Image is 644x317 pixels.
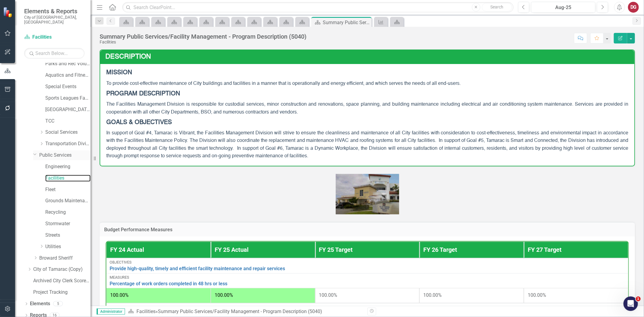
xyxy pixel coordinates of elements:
img: ClearPoint Strategy [3,6,14,18]
div: Facilities [100,40,306,44]
small: City of [GEOGRAPHIC_DATA], [GEOGRAPHIC_DATA] [24,15,85,25]
div: Summary Public Services/Facility Management - Program Description (5040) [323,19,370,26]
a: Engineering [45,163,91,170]
a: Stormwater [45,220,91,227]
a: Sports Leagues Facilities Fields [45,95,91,102]
span: The Facilities Management Division is responsible for custodial services, minor construction and ... [106,102,628,114]
div: Measures [110,305,625,309]
a: Percentage of work orders completed in 48 hrs or less [110,281,625,287]
div: Summary Public Services/Facility Management - Program Description (5040) [100,33,306,40]
span: 100.00% [528,292,546,298]
a: Special Events [45,83,91,90]
iframe: Intercom live chat [623,296,638,311]
span: 100.00% [319,292,338,298]
input: Search Below... [24,48,85,59]
a: Social Services [45,129,91,136]
a: Provide high-quality, timely and efficient facility maintenance and repair services [110,266,625,271]
a: Facilities [136,309,155,314]
a: Recycling [45,209,91,216]
a: Aquatics and Fitness Center [45,72,91,79]
div: 5 [53,301,63,306]
a: Public Services [39,152,91,159]
button: Aug-25 [531,2,595,13]
td: Double-Click to Edit Right Click for Context Menu [106,273,628,288]
a: City of Tamarac (Copy) [33,266,91,273]
a: Parks and Rec Volunteers [45,60,91,67]
div: Measures [110,275,625,280]
a: Transportation Division [45,140,91,147]
a: Project Tracking [33,289,91,296]
span: Search [490,5,503,9]
span: Elements & Reports [24,8,85,15]
h3: Description [105,53,631,60]
span: 100.00% [110,292,129,298]
a: Grounds Maintenance [45,197,91,204]
h3: Budget Performance Measures [104,227,630,232]
strong: PROGRAM DESCRIPTION [106,91,180,97]
strong: MISSION [106,70,132,76]
a: Fleet [45,186,91,193]
strong: GOALS & OBJECTIVES [106,120,172,126]
span: In support of Goal #4, Tamarac is Vibrant, the Facilities Management Division will strive to ensu... [106,131,628,158]
a: Broward Sheriff [39,255,91,262]
button: Search [482,3,512,11]
span: Administrator [97,309,125,315]
a: Archived City Clerk Scorecard [33,277,91,284]
div: » [128,308,363,315]
div: Summary Public Services/Facility Management - Program Description (5040) [158,309,322,314]
a: Utilities [45,243,91,250]
a: Facilities [45,175,91,182]
a: Facilities [24,34,85,41]
span: 1 [636,296,641,301]
a: Elements [30,300,50,307]
span: 100.00% [215,292,233,298]
div: Aug-25 [533,4,593,11]
div: Objectives [110,260,625,264]
a: Streets [45,232,91,239]
button: DG [628,2,639,13]
input: Search ClearPoint... [122,2,514,13]
td: Double-Click to Edit Right Click for Context Menu [106,258,628,273]
span: To provide cost-effective maintenance of City buildings and facilities in a manner that is operat... [106,81,461,86]
img: psbldg-1 [336,174,399,214]
span: 100.00% [423,292,442,298]
a: [GEOGRAPHIC_DATA] [45,106,91,113]
a: TCC [45,118,91,125]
